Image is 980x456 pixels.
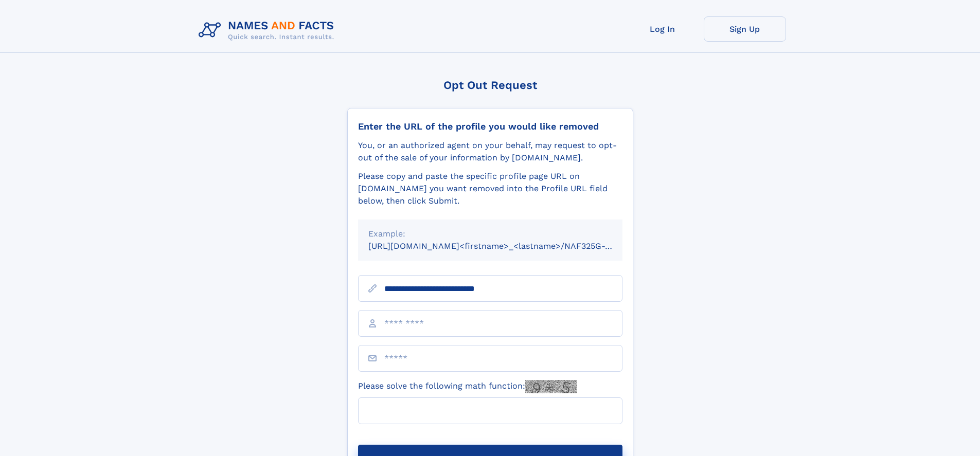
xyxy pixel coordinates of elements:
div: Opt Out Request [347,79,633,92]
small: [URL][DOMAIN_NAME]<firstname>_<lastname>/NAF325G-xxxxxxxx [368,241,642,251]
a: Log In [621,16,704,42]
a: Sign Up [704,16,786,42]
img: Logo Names and Facts [194,16,343,44]
div: Enter the URL of the profile you would like removed [358,121,622,132]
div: Example: [368,228,612,240]
label: Please solve the following math function: [358,380,577,393]
div: Please copy and paste the specific profile page URL on [DOMAIN_NAME] you want removed into the Pr... [358,170,622,207]
div: You, or an authorized agent on your behalf, may request to opt-out of the sale of your informatio... [358,139,622,164]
